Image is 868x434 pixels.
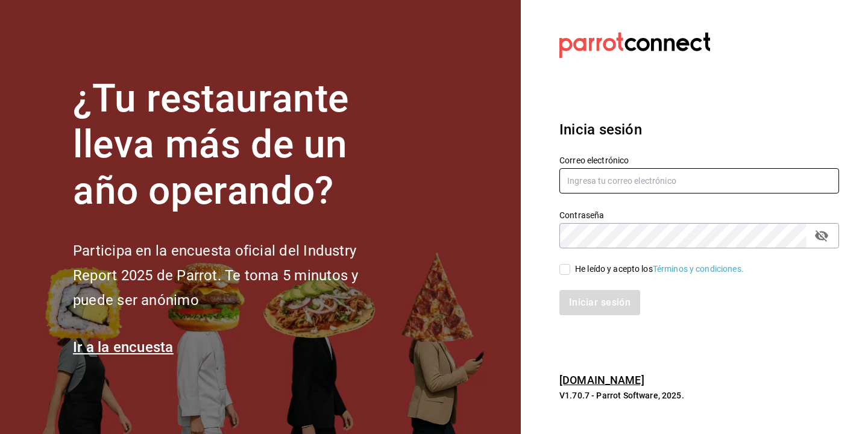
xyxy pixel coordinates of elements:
[73,339,174,356] a: Ir a la encuesta
[575,263,744,275] div: He leído y acepto los
[559,156,839,164] label: Correo electrónico
[559,210,839,219] label: Contraseña
[559,119,839,140] h3: Inicia sesión
[559,168,839,193] input: Ingresa tu correo electrónico
[559,374,644,386] a: [DOMAIN_NAME]
[559,389,839,401] p: V1.70.7 - Parrot Software, 2025.
[811,225,832,246] button: passwordField
[653,264,744,274] a: Términos y condiciones.
[73,76,398,215] h1: ¿Tu restaurante lleva más de un año operando?
[73,239,398,312] h2: Participa en la encuesta oficial del Industry Report 2025 de Parrot. Te toma 5 minutos y puede se...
